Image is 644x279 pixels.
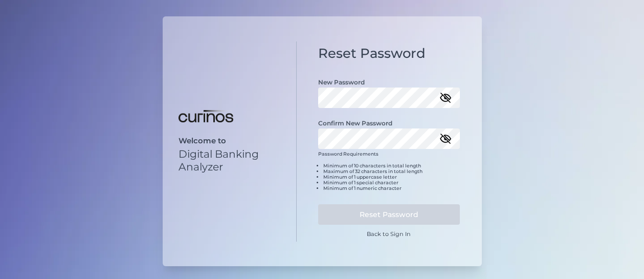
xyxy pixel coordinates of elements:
button: Reset Password [318,204,460,225]
h1: Reset Password [318,46,460,61]
label: New Password [318,78,365,86]
li: Minimum of 1 special character [323,180,460,185]
li: Maximum of 32 characters in total length [323,168,460,174]
div: Password Requirements [318,151,460,199]
p: Welcome to [179,136,287,145]
a: Back to Sign In [367,230,411,238]
p: Digital Banking Analyzer [179,147,287,173]
img: Digital Banking Analyzer [179,110,233,122]
li: Minimum of 1 uppercase letter [323,174,460,180]
label: Confirm New Password [318,119,392,127]
li: Minimum of 10 characters in total length [323,163,460,168]
li: Minimum of 1 numeric character [323,185,460,191]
